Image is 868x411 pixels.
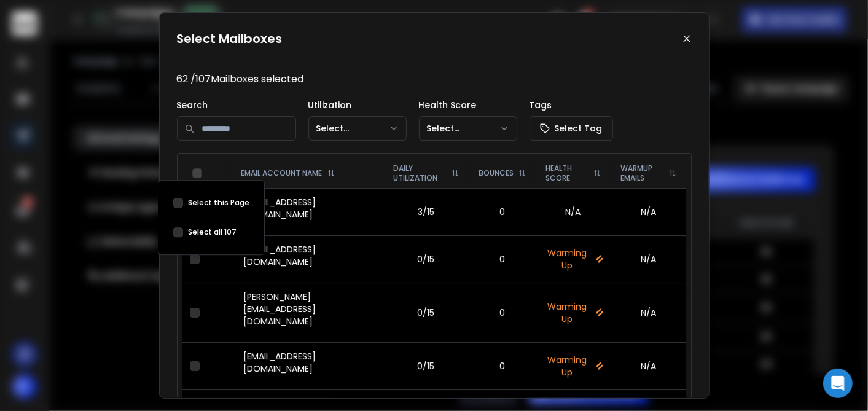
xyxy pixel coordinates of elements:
div: EMAIL ACCOUNT NAME [241,168,373,178]
p: Warming Up [543,247,603,272]
p: Health Score [419,99,517,111]
p: Search [177,99,296,111]
p: [EMAIL_ADDRESS][DOMAIN_NAME] [244,196,376,221]
p: Warming Up [543,354,603,378]
p: 62 / 107 Mailboxes selected [177,72,692,87]
p: BOUNCES [479,168,514,178]
p: WARMUP EMAILS [620,163,663,183]
p: [EMAIL_ADDRESS][DOMAIN_NAME] [244,350,376,375]
td: N/A [611,188,686,235]
div: Open Intercom Messenger [823,369,853,398]
td: N/A [611,283,686,342]
button: Select... [308,116,407,141]
p: 0 [476,307,528,319]
p: Tags [530,99,613,111]
td: 0/15 [383,342,469,389]
td: 0/15 [383,283,469,342]
label: Select this Page [188,198,249,208]
td: N/A [611,235,686,283]
h1: Select Mailboxes [177,30,283,47]
button: Select Tag [530,116,613,141]
p: 0 [476,253,528,265]
p: [PERSON_NAME][EMAIL_ADDRESS][DOMAIN_NAME] [244,291,376,327]
p: HEALTH SCORE [545,163,588,183]
td: 0/15 [383,235,469,283]
p: 0 [476,206,528,218]
p: Warming Up [543,300,603,325]
p: [EMAIL_ADDRESS][DOMAIN_NAME] [244,243,376,268]
p: 0 [476,360,528,372]
button: Select... [419,116,517,141]
p: Utilization [308,99,407,111]
td: 3/15 [383,188,469,235]
p: N/A [543,206,603,218]
td: N/A [611,342,686,389]
p: DAILY UTILIZATION [393,163,447,183]
label: Select all 107 [188,227,237,237]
